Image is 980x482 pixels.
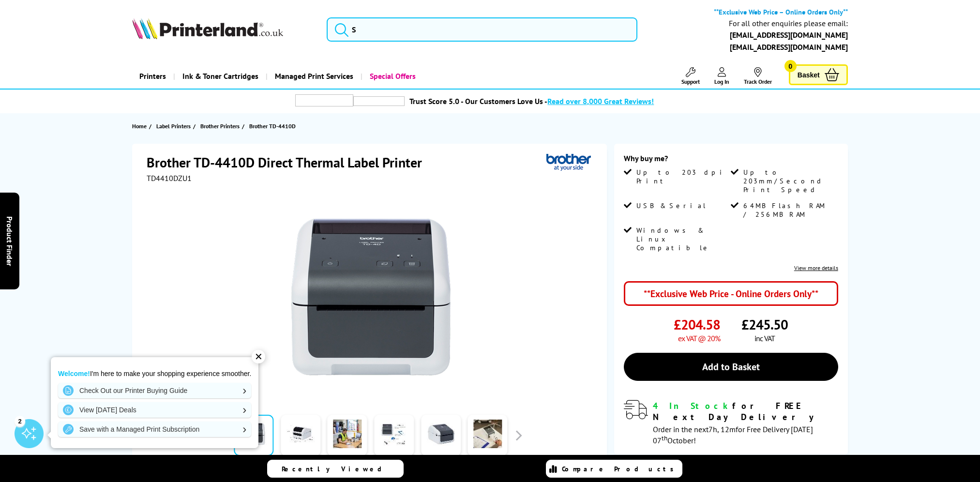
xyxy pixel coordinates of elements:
[624,353,838,381] a: Add to Basket
[653,400,732,411] span: 4 In Stock
[409,96,654,106] a: Trust Score 5.0 - Our Customers Love Us -Read over 8,000 Great Reviews!
[200,121,242,131] a: Brother Printers
[636,168,729,185] span: Up to 203 dpi Print
[173,64,266,89] a: Ink & Toner Cartridges
[132,121,149,131] a: Home
[58,370,90,377] strong: Welcome!
[132,121,147,131] span: Home
[58,369,251,378] p: I'm here to make your shopping experience smoother.
[798,68,820,81] span: Basket
[327,17,637,42] input: S
[741,316,788,333] span: £245.50
[15,416,25,426] div: 2
[653,424,813,445] span: Order in the next for Free Delivery [DATE] 07 October!
[744,67,772,85] a: Track Order
[624,153,838,168] div: Why buy me?
[714,7,848,16] b: **Exclusive Web Price – Online Orders Only**
[58,422,251,437] a: Save with a Managed Print Subscription
[132,64,173,89] a: Printers
[681,67,700,85] a: Support
[730,42,848,52] a: [EMAIL_ADDRESS][DOMAIN_NAME]
[156,121,193,131] a: Label Printers
[789,64,848,85] a: Basket 0
[132,18,283,39] img: Printerland Logo
[266,64,361,89] a: Managed Print Services
[743,201,836,219] span: 64MB Flash RAM / 256MB RAM
[249,121,298,131] a: Brother TD-4410D
[147,153,432,171] h1: Brother TD-4410D Direct Thermal Label Printer
[754,333,775,343] span: inc VAT
[714,78,729,85] span: Log In
[729,19,848,28] div: For all other enquiries please email:
[662,434,667,442] sup: th
[249,121,296,131] span: Brother TD-4410D
[653,400,838,422] div: for FREE Next Day Delivery
[709,424,736,434] span: 7h, 12m
[624,400,838,445] div: modal_delivery
[546,153,591,171] img: Brother
[276,202,466,392] img: Brother TD-4410D
[182,64,258,89] span: Ink & Toner Cartridges
[58,383,251,398] a: Check Out our Printer Buying Guide
[743,168,836,194] span: Up to 203mm/Second Print Speed
[252,350,265,363] div: ✕
[794,264,838,271] a: View more details
[636,226,729,252] span: Windows & Linux Compatible
[5,216,15,266] span: Product Finder
[132,18,315,41] a: Printerland Logo
[562,465,679,473] span: Compare Products
[624,281,838,306] div: **Exclusive Web Price - Online Orders Only**
[147,173,192,183] span: TD4410DZU1
[546,460,682,478] a: Compare Products
[200,121,240,131] span: Brother Printers
[353,96,405,106] img: trustpilot rating
[58,402,251,418] a: View [DATE] Deals
[681,78,700,85] span: Support
[678,333,720,343] span: ex VAT @ 20%
[636,201,707,210] span: USB & Serial
[714,67,729,85] a: Log In
[295,94,353,106] img: trustpilot rating
[730,30,848,40] a: [EMAIL_ADDRESS][DOMAIN_NAME]
[267,460,404,478] a: Recently Viewed
[282,465,392,473] span: Recently Viewed
[156,121,191,131] span: Label Printers
[784,60,797,72] span: 0
[674,316,720,333] span: £204.58
[547,96,654,106] span: Read over 8,000 Great Reviews!
[361,64,423,89] a: Special Offers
